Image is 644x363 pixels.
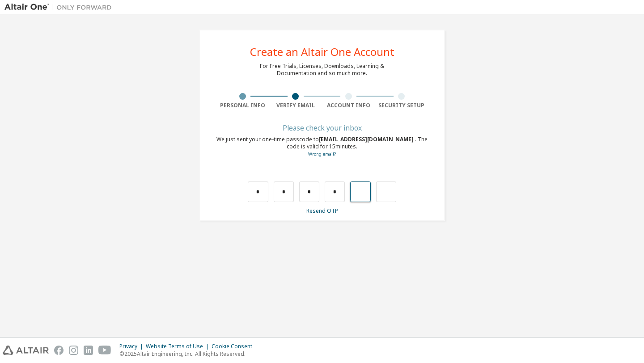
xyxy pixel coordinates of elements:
div: Website Terms of Use [146,343,212,350]
div: Create an Altair One Account [250,46,394,57]
div: Account Info [322,102,375,109]
img: youtube.svg [98,346,111,355]
span: [EMAIL_ADDRESS][DOMAIN_NAME] [319,135,415,143]
img: Altair One [4,3,116,12]
div: We just sent your one-time passcode to . The code is valid for 15 minutes. [216,136,428,158]
div: Security Setup [375,102,428,109]
div: Cookie Consent [212,343,258,350]
div: Personal Info [216,102,269,109]
a: Resend OTP [306,207,338,215]
img: instagram.svg [69,346,78,355]
a: Go back to the registration form [308,151,336,157]
img: facebook.svg [54,346,64,355]
div: For Free Trials, Licenses, Downloads, Learning & Documentation and so much more. [260,63,384,77]
div: Verify Email [269,102,322,109]
img: altair_logo.svg [3,346,49,355]
div: Please check your inbox [216,125,428,131]
div: Privacy [119,343,146,350]
p: © 2025 Altair Engineering, Inc. All Rights Reserved. [119,350,258,358]
img: linkedin.svg [84,346,93,355]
